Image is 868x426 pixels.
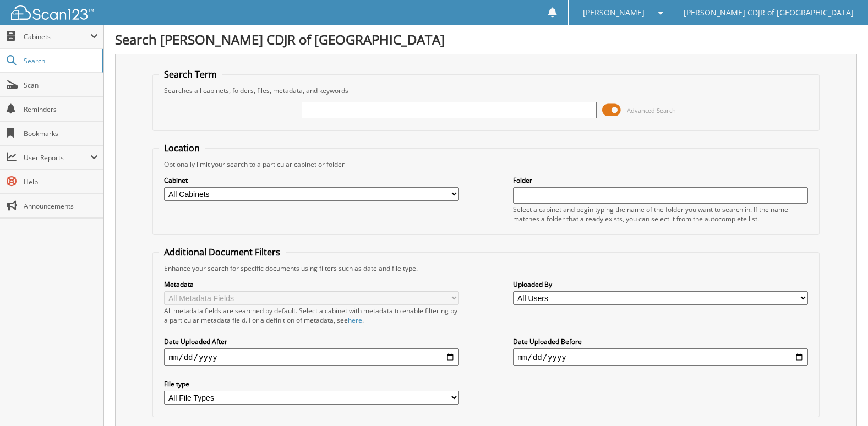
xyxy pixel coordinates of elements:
[24,153,90,162] span: User Reports
[24,56,96,65] span: Search
[513,280,807,289] label: Uploaded By
[159,264,813,273] div: Enhance your search for specific documents using filters such as date and file type.
[24,32,90,41] span: Cabinets
[513,348,807,366] input: end
[164,379,458,389] label: File type
[159,160,813,169] div: Optionally limit your search to a particular cabinet or folder
[24,177,98,187] span: Help
[159,68,222,80] legend: Search Term
[24,105,98,114] span: Reminders
[159,246,286,258] legend: Additional Document Filters
[159,86,813,95] div: Searches all cabinets, folders, files, metadata, and keywords
[348,315,362,325] a: here
[513,337,807,346] label: Date Uploaded Before
[583,9,645,16] span: [PERSON_NAME]
[164,348,458,366] input: start
[684,9,854,16] span: [PERSON_NAME] CDJR of [GEOGRAPHIC_DATA]
[159,142,205,154] legend: Location
[11,5,94,20] img: scan123-logo-white.svg
[164,337,458,346] label: Date Uploaded After
[513,205,807,223] div: Select a cabinet and begin typing the name of the folder you want to search in. If the name match...
[24,80,98,90] span: Scan
[115,30,857,48] h1: Search [PERSON_NAME] CDJR of [GEOGRAPHIC_DATA]
[24,201,98,211] span: Announcements
[164,176,458,185] label: Cabinet
[24,129,98,138] span: Bookmarks
[164,280,458,289] label: Metadata
[513,176,807,185] label: Folder
[627,106,676,114] span: Advanced Search
[164,306,458,325] div: All metadata fields are searched by default. Select a cabinet with metadata to enable filtering b...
